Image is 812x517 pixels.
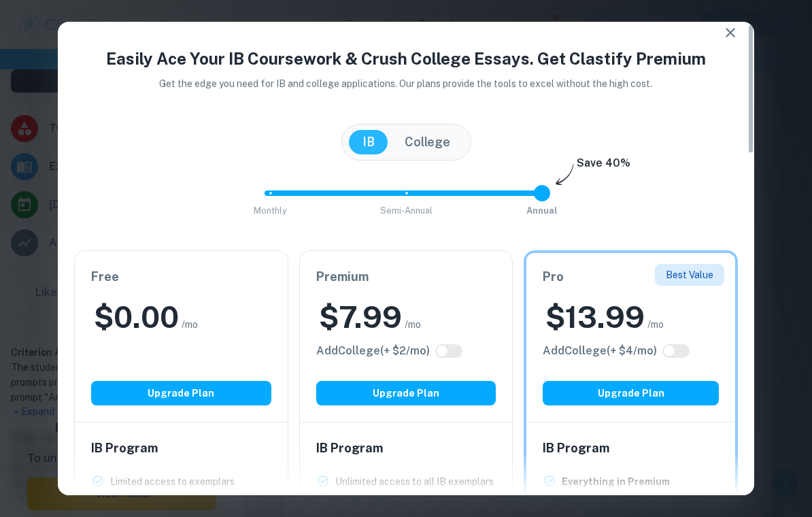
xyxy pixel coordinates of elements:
button: Upgrade Plan [91,381,271,405]
h2: $ 7.99 [319,297,402,337]
span: Semi-Annual [380,205,433,216]
p: Best Value [666,267,713,282]
img: subscription-arrow.svg [556,163,574,186]
h6: Save 40% [577,155,630,178]
h6: IB Program [543,439,719,458]
h4: Easily Ace Your IB Coursework & Crush College Essays. Get Clastify Premium [74,46,738,71]
h6: IB Program [91,439,271,458]
span: Annual [526,205,558,216]
span: /mo [647,317,664,332]
button: IB [349,130,388,154]
button: Upgrade Plan [316,381,496,405]
h6: Pro [543,267,719,286]
h6: Premium [316,267,496,286]
h2: $ 13.99 [545,297,645,337]
button: College [391,130,464,154]
span: /mo [182,317,198,332]
button: Upgrade Plan [543,381,719,405]
span: /mo [405,317,421,332]
h2: $ 0.00 [94,297,179,337]
p: Get the edge you need for IB and college applications. Our plans provide the tools to excel witho... [141,76,672,91]
h6: Free [91,267,271,286]
h6: Click to see all the additional College features. [543,343,657,359]
span: Monthly [254,205,287,216]
h6: IB Program [316,439,496,458]
h6: Click to see all the additional College features. [316,343,430,359]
